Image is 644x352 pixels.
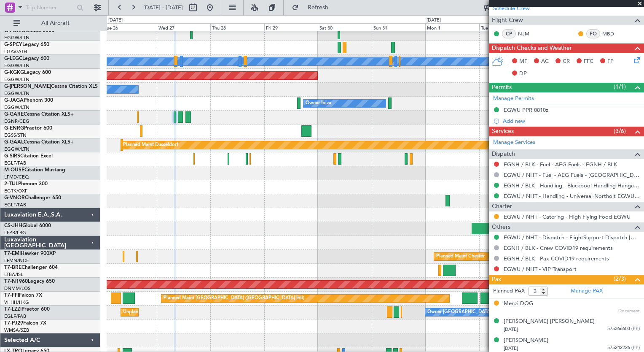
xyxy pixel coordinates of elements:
[493,287,525,295] label: Planned PAX
[492,222,510,232] span: Others
[4,112,74,117] a: G-GARECessna Citation XLS+
[4,195,25,200] span: G-VNOR
[4,313,26,320] a: EGLF/FAB
[103,23,156,31] div: Tue 26
[4,251,21,256] span: T7-EMI
[164,292,304,305] div: Planned Maint [GEOGRAPHIC_DATA] ([GEOGRAPHIC_DATA] Intl)
[4,140,74,145] a: G-GAALCessna Citation XLS+
[492,127,514,136] span: Services
[504,336,548,345] div: [PERSON_NAME]
[4,104,30,111] a: EGGW/LTN
[607,325,640,333] span: 575366603 (PP)
[504,213,631,220] a: EGWU / NHT - Catering - High Flying Food EGWU
[4,181,18,187] span: 2-TIJL
[4,146,30,152] a: EGGW/LTN
[4,285,30,292] a: DNMM/LOS
[4,223,22,228] span: CS-JHH
[614,274,626,283] span: (2/3)
[4,299,29,306] a: VHHH/HKG
[288,1,338,14] button: Refresh
[4,84,51,89] span: G-[PERSON_NAME]
[492,16,523,25] span: Flight Crew
[504,300,533,308] div: Menzi DOG
[4,321,23,326] span: T7-PJ29
[4,251,56,256] a: T7-EMIHawker 900XP
[4,56,22,61] span: G-LEGC
[492,83,512,92] span: Permits
[4,42,49,47] a: G-SPCYLegacy 650
[4,321,46,326] a: T7-PJ29Falcon 7X
[504,345,518,352] span: [DATE]
[502,29,516,38] div: CP
[493,95,534,103] a: Manage Permits
[4,126,52,131] a: G-ENRGPraetor 600
[4,49,27,55] a: LGAV/ATH
[4,181,48,187] a: 2-TIJLPhenom 300
[264,23,318,31] div: Fri 29
[479,23,533,31] div: Tue 2
[318,23,371,31] div: Sat 30
[492,43,572,53] span: Dispatch Checks and Weather
[4,195,61,200] a: G-VNORChallenger 650
[4,230,26,236] a: LFPB/LBG
[4,168,65,173] a: M-OUSECitation Mustang
[4,35,30,41] a: EGGW/LTN
[503,117,640,125] div: Add new
[4,70,51,75] a: G-KGKGLegacy 600
[4,70,24,75] span: G-KGKG
[493,5,530,13] a: Schedule Crew
[504,317,595,326] div: [PERSON_NAME] [PERSON_NAME]
[4,223,51,228] a: CS-JHHGlobal 6000
[4,265,21,270] span: T7-BRE
[4,84,98,89] a: G-[PERSON_NAME]Cessna Citation XLS
[4,98,53,103] a: G-JAGAPhenom 300
[9,16,91,30] button: All Aircraft
[210,23,264,31] div: Thu 28
[492,202,512,211] span: Charter
[123,139,178,152] div: Planned Maint Dusseldorf
[4,293,19,298] span: T7-FFI
[4,279,28,284] span: T7-N1960
[4,271,23,278] a: LTBA/ISL
[143,4,183,11] span: [DATE] - [DATE]
[4,307,50,312] a: T7-LZZIPraetor 600
[504,192,640,200] a: EGWU / NHT - Handling - Universal Northolt EGWU / NHT
[4,154,20,159] span: G-SIRS
[614,82,626,91] span: (1/1)
[22,20,89,26] span: All Aircraft
[427,17,441,24] div: [DATE]
[518,30,537,38] a: NJM
[4,265,58,270] a: T7-BREChallenger 604
[607,57,614,66] span: FP
[436,250,485,263] div: Planned Maint Chester
[618,308,640,315] span: Document
[563,57,570,66] span: CR
[504,171,640,179] a: EGWU / NHT - Fuel - AEG Fuels - [GEOGRAPHIC_DATA] / [GEOGRAPHIC_DATA]
[4,160,26,166] a: EGLF/FAB
[571,287,603,295] a: Manage PAX
[4,140,24,145] span: G-GAAL
[4,279,55,284] a: T7-N1960Legacy 650
[4,76,30,83] a: EGGW/LTN
[4,327,29,333] a: WMSA/SZB
[4,62,30,69] a: EGGW/LTN
[504,161,617,168] a: EGNH / BLK - Fuel - AEG Fuels - EGNH / BLK
[607,344,640,352] span: 575242226 (PP)
[614,127,626,135] span: (3/6)
[602,30,621,38] a: MBD
[493,138,535,147] a: Manage Services
[504,234,640,241] a: EGWU / NHT - Dispatch - FlightSupport Dispatch [GEOGRAPHIC_DATA]
[492,275,501,284] span: Pax
[4,98,24,103] span: G-JAGA
[301,5,336,11] span: Refresh
[306,97,331,110] div: Owner Ibiza
[584,57,593,66] span: FFC
[4,90,30,97] a: EGGW/LTN
[4,42,22,47] span: G-SPCY
[425,23,479,31] div: Mon 1
[4,202,26,208] a: EGLF/FAB
[4,118,30,125] a: EGNR/CEG
[519,57,527,66] span: MF
[586,29,600,38] div: FO
[4,188,27,194] a: EGTK/OXF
